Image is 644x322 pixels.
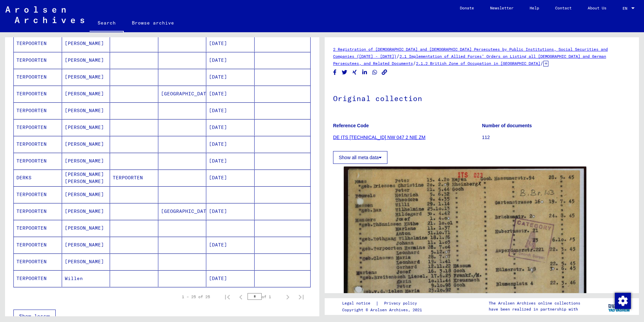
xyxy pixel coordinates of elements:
img: yv_logo.png [607,298,632,315]
mat-cell: [DATE] [206,136,255,152]
mat-cell: [DATE] [206,69,255,85]
button: Next page [281,290,294,304]
mat-cell: [PERSON_NAME] [62,119,110,136]
a: 2.1.2 British Zone of Occupation in [GEOGRAPHIC_DATA] [416,61,540,66]
button: Share on LinkedIn [361,68,368,77]
mat-cell: TERPOORTEN [14,270,62,287]
mat-cell: TERPOORTEN [14,186,62,203]
mat-cell: [PERSON_NAME] [62,220,110,236]
mat-cell: TERPOORTEN [14,237,62,253]
mat-cell: TERPOORTEN [14,86,62,102]
div: | [342,300,425,307]
a: 2 Registration of [DEMOGRAPHIC_DATA] and [DEMOGRAPHIC_DATA] Persecutees by Public Institutions, S... [333,47,608,59]
button: Copy link [381,68,388,77]
mat-cell: [DATE] [206,153,255,169]
mat-cell: [DATE] [206,270,255,287]
b: Reference Code [333,123,369,128]
mat-cell: [DATE] [206,35,255,52]
p: The Arolsen Archives online collections [489,300,580,306]
button: Share on Facebook [331,68,338,77]
mat-cell: [DATE] [206,203,255,220]
button: Share on Twitter [341,68,348,77]
mat-cell: TERPOORTEN [110,170,158,186]
mat-cell: TERPOORTEN [14,254,62,270]
span: / [413,60,416,66]
mat-cell: TERPOORTEN [14,153,62,169]
mat-cell: [DATE] [206,237,255,253]
img: Arolsen_neg.svg [5,6,84,23]
mat-cell: TERPOORTEN [14,119,62,136]
span: / [540,60,543,66]
mat-cell: [PERSON_NAME] [62,237,110,253]
p: 112 [482,134,631,141]
div: 1 – 25 of 25 [182,294,210,300]
button: Previous page [234,290,248,304]
button: Share on WhatsApp [371,68,378,77]
mat-cell: [DATE] [206,86,255,102]
mat-cell: Willen [62,270,110,287]
mat-cell: [GEOGRAPHIC_DATA] [158,86,207,102]
mat-cell: [DATE] [206,170,255,186]
img: Change consent [615,293,631,309]
mat-cell: [DATE] [206,119,255,136]
mat-cell: [PERSON_NAME] [62,102,110,119]
mat-cell: [PERSON_NAME] [62,35,110,52]
p: have been realized in partnership with [489,306,580,312]
mat-cell: [PERSON_NAME] [62,186,110,203]
mat-cell: TERPOORTEN [14,203,62,220]
b: Number of documents [482,123,532,128]
p: Copyright © Arolsen Archives, 2021 [342,307,425,313]
mat-cell: [PERSON_NAME] [62,86,110,102]
mat-cell: TERPOORTEN [14,69,62,85]
mat-cell: [PERSON_NAME] [PERSON_NAME] [62,170,110,186]
mat-cell: [PERSON_NAME] [62,136,110,152]
div: of 1 [248,293,281,300]
mat-cell: [PERSON_NAME] [62,52,110,68]
a: 2.1 Implementation of Allied Forces’ Orders on Listing all [DEMOGRAPHIC_DATA] and German Persecut... [333,54,606,66]
mat-cell: DERKS [14,170,62,186]
a: Browse archive [124,15,182,31]
button: First page [221,290,234,304]
span: EN [623,6,630,11]
button: Last page [294,290,308,304]
mat-cell: [PERSON_NAME] [62,153,110,169]
mat-cell: TERPOORTEN [14,52,62,68]
span: Show less [19,313,46,319]
mat-cell: [PERSON_NAME] [62,203,110,220]
mat-cell: [DATE] [206,102,255,119]
span: / [396,53,399,59]
mat-cell: TERPOORTEN [14,136,62,152]
a: Search [90,15,124,32]
mat-cell: TERPOORTEN [14,220,62,236]
mat-cell: TERPOORTEN [14,35,62,52]
button: Show all meta data [333,151,387,164]
a: Privacy policy [379,300,425,307]
mat-cell: [GEOGRAPHIC_DATA] [158,203,207,220]
mat-cell: [PERSON_NAME] [62,254,110,270]
a: DE ITS [TECHNICAL_ID] NW 047 2 NIE ZM [333,135,425,140]
mat-cell: [PERSON_NAME] [62,69,110,85]
mat-cell: [DATE] [206,52,255,68]
button: Share on Xing [351,68,358,77]
mat-cell: TERPOORTEN [14,102,62,119]
a: Legal notice [342,300,376,307]
h1: Original collection [333,83,631,112]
